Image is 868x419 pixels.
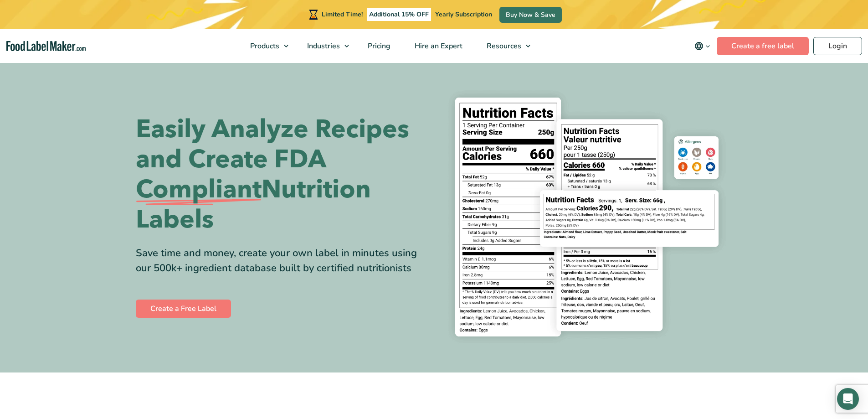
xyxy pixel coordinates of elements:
[247,41,280,51] span: Products
[322,10,363,19] span: Limited Time!
[238,29,293,63] a: Products
[295,29,354,63] a: Industries
[717,37,809,55] a: Create a free label
[304,41,341,51] span: Industries
[484,41,522,51] span: Resources
[367,8,431,21] span: Additional 15% OFF
[136,175,262,205] span: Compliant
[136,114,427,235] h1: Easily Analyze Recipes and Create FDA Nutrition Labels
[136,300,231,318] a: Create a Free Label
[356,29,401,63] a: Pricing
[837,388,859,410] div: Open Intercom Messenger
[499,7,562,23] a: Buy Now & Save
[136,246,427,276] div: Save time and money, create your own label in minutes using our 500k+ ingredient database built b...
[435,10,492,19] span: Yearly Subscription
[813,37,862,55] a: Login
[365,41,391,51] span: Pricing
[403,29,473,63] a: Hire an Expert
[475,29,535,63] a: Resources
[412,41,463,51] span: Hire an Expert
